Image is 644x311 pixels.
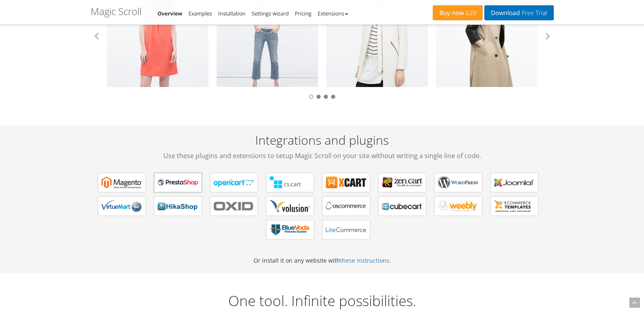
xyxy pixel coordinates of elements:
[154,173,202,192] a: Magic Scroll for PrestaShop
[378,196,426,216] a: Magic Scroll for CubeCart
[434,196,482,216] a: Magic Scroll for Weebly
[494,176,535,189] b: Magic Scroll for Joomla
[490,196,538,216] a: Magic Scroll for ecommerce Templates
[270,176,310,189] b: Magic Scroll for CS-Cart
[326,224,366,236] b: Magic Scroll for LiteCommerce
[438,176,479,189] b: Magic Scroll for WordPress
[102,200,142,212] b: Magic Scroll for VirtueMart
[91,6,141,17] h1: Magic Scroll
[433,5,483,20] a: Buy now£29
[218,10,245,17] a: Installation
[91,126,554,273] div: Or install it on any website with .
[340,257,389,264] a: these instructions
[322,196,370,216] a: Magic Scroll for osCommerce
[270,200,310,212] b: Magic Scroll for Volusion
[494,200,535,212] b: Magic Scroll for ecommerce Templates
[252,10,289,17] a: Settings wizard
[438,200,479,212] b: Magic Scroll for Weebly
[189,10,212,17] a: Examples
[484,5,553,20] a: DownloadFree Trial
[210,173,258,192] a: Magic Scroll for OpenCart
[158,200,198,212] b: Magic Scroll for HikaShop
[318,10,348,17] a: Extensions
[326,176,366,189] b: Magic Scroll for X-Cart
[378,173,426,192] a: Magic Scroll for Zen Cart
[520,10,547,16] span: Free Trial
[158,176,198,189] b: Magic Scroll for PrestaShop
[490,173,538,192] a: Magic Scroll for Joomla
[326,200,366,212] b: Magic Scroll for osCommerce
[91,151,554,161] span: Use these plugins and extensions to setup Magic Scroll on your site without writing a single line...
[214,176,254,189] b: Magic Scroll for OpenCart
[214,200,254,212] b: Magic Scroll for OXID
[98,173,146,192] a: Magic Scroll for Magento
[210,196,258,216] a: Magic Scroll for OXID
[91,133,554,161] h2: Integrations and plugins
[382,176,423,189] b: Magic Scroll for Zen Cart
[98,196,146,216] a: Magic Scroll for VirtueMart
[102,176,142,189] b: Magic Scroll for Magento
[266,220,314,239] a: Magic Scroll for BlueVoda
[322,173,370,192] a: Magic Scroll for X-Cart
[154,196,202,216] a: Magic Scroll for HikaShop
[434,173,482,192] a: Magic Scroll for WordPress
[266,196,314,216] a: Magic Scroll for Volusion
[266,173,314,192] a: Magic Scroll for CS-Cart
[91,293,554,309] h2: One tool. Infinite possibilities.
[158,10,183,17] a: Overview
[464,10,477,16] span: £29
[295,10,312,17] a: Pricing
[382,200,423,212] b: Magic Scroll for CubeCart
[322,220,370,239] a: Magic Scroll for LiteCommerce
[270,224,310,236] b: Magic Scroll for BlueVoda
